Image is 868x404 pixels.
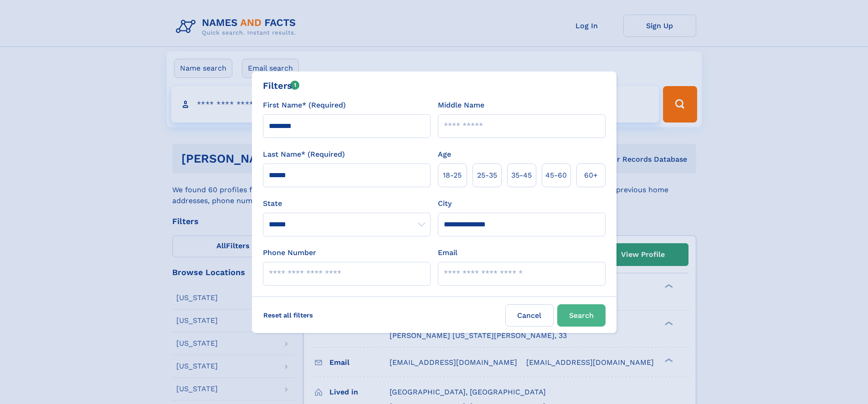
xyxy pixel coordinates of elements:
[263,79,300,92] div: Filters
[263,198,431,209] label: State
[257,304,319,326] label: Reset all filters
[438,149,451,160] label: Age
[263,149,345,160] label: Last Name* (Required)
[263,100,346,111] label: First Name* (Required)
[263,247,316,258] label: Phone Number
[443,170,462,181] span: 18‑25
[557,304,606,327] button: Search
[438,198,452,209] label: City
[438,247,457,258] label: Email
[505,304,554,327] label: Cancel
[477,170,497,181] span: 25‑35
[511,170,532,181] span: 35‑45
[438,100,484,111] label: Middle Name
[545,170,567,181] span: 45‑60
[584,170,598,181] span: 60+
